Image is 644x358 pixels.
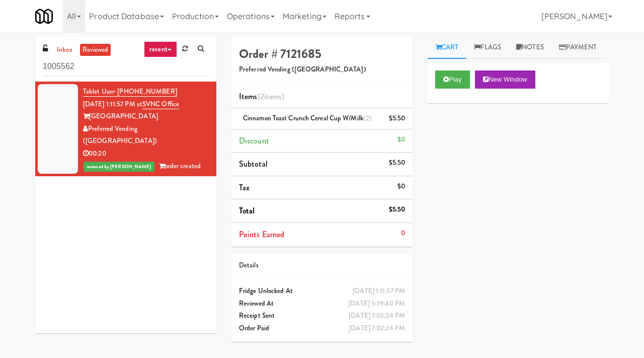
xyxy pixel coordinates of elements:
[401,227,405,240] div: 0
[389,157,406,169] div: $5.50
[43,57,209,76] input: Search vision orders
[142,99,179,109] a: SVNC Office
[258,91,285,102] span: (2 )
[239,298,405,310] div: Reviewed At
[435,70,470,89] button: Play
[348,298,405,310] div: [DATE] 5:39:40 PM
[159,161,201,171] span: order created
[239,322,405,335] div: Order Paid
[239,135,269,147] span: Discount
[397,133,405,146] div: $0
[349,310,405,322] div: [DATE] 7:02:24 PM
[264,91,282,102] ng-pluralize: items
[397,180,405,193] div: $0
[239,229,284,240] span: Points Earned
[239,182,250,193] span: Tax
[239,285,405,298] div: Fridge Unlocked At
[466,36,509,59] a: Flags
[239,47,405,60] h4: Order # 7121685
[114,87,177,96] span: · [PHONE_NUMBER]
[80,44,111,56] a: reviewed
[83,123,209,148] div: Preferred Vending ([GEOGRAPHIC_DATA])
[35,82,216,176] li: Tablet User· [PHONE_NUMBER][DATE] 1:11:57 PM atSVNC Office[GEOGRAPHIC_DATA]Preferred Vending ([GE...
[83,110,209,123] div: [GEOGRAPHIC_DATA]
[83,99,142,109] span: [DATE] 1:11:57 PM at
[144,41,177,57] a: recent
[243,113,372,123] span: Cinnamon Toast Crunch Cereal Cup w/Milk
[239,66,405,74] h5: Preferred Vending ([GEOGRAPHIC_DATA])
[551,36,605,59] a: Payment
[83,87,177,97] a: Tablet User· [PHONE_NUMBER]
[509,36,551,59] a: Notes
[428,36,466,59] a: Cart
[475,70,535,89] button: New Window
[239,158,268,170] span: Subtotal
[83,148,209,160] div: 00:20
[389,112,406,125] div: $5.50
[54,44,75,56] a: inbox
[389,203,406,216] div: $5.50
[363,113,372,123] span: (2)
[239,205,255,217] span: Total
[35,8,53,25] img: Micromart
[239,91,284,102] span: Items
[349,322,405,335] div: [DATE] 7:02:24 PM
[353,285,405,298] div: [DATE] 1:11:57 PM
[239,310,405,322] div: Receipt Sent
[84,162,154,172] span: reviewed by [PERSON_NAME]
[239,259,405,272] div: Details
